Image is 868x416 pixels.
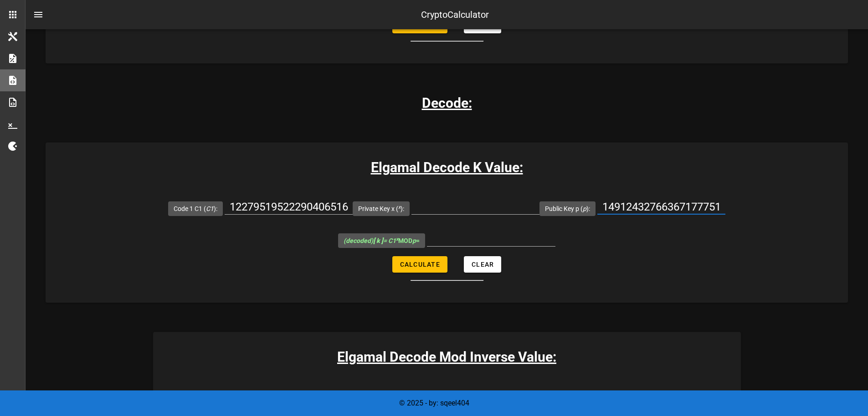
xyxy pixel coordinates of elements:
[583,205,586,212] i: p
[400,261,440,268] span: Calculate
[421,8,489,21] div: CryptoCalculator
[46,157,848,178] h3: Elgamal Decode K Value:
[396,236,398,242] sup: x
[398,204,401,210] sup: x
[545,204,590,213] label: Public Key p ( ):
[174,204,217,213] label: Code 1 C1 ( ):
[464,256,501,273] button: Clear
[344,237,398,244] i: (decoded) = C1
[392,256,447,273] button: Calculate
[422,93,472,113] h3: Decode:
[412,237,416,244] i: p
[344,237,420,244] span: MOD =
[373,237,383,244] b: [ k ]
[153,347,741,367] h3: Elgamal Decode Mod Inverse Value:
[358,204,404,213] label: Private Key x ( ):
[206,205,214,212] i: C1
[27,4,49,26] button: nav-menu-toggle
[399,399,469,407] span: © 2025 - by: sqeel404
[471,261,494,268] span: Clear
